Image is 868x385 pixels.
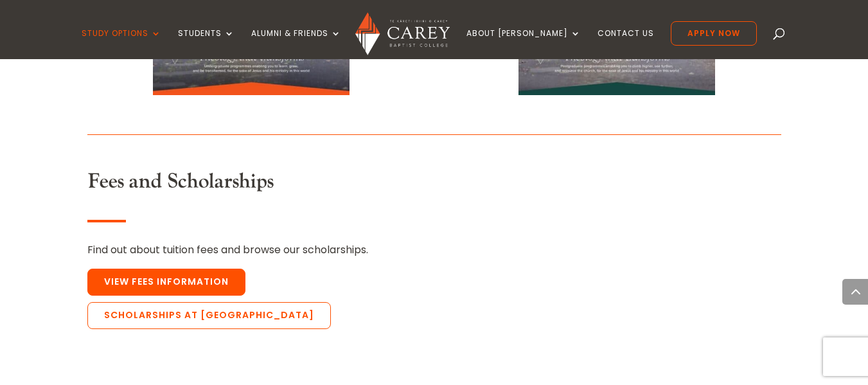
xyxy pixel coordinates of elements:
a: Alumni & Friends [251,29,341,59]
a: View Fees Information [87,269,245,296]
a: Apply Now [671,21,757,46]
a: Students [178,29,235,59]
a: Contact Us [598,29,654,59]
h3: Fees and Scholarships [87,170,488,201]
a: Postgraduate Prospectus Cover 2025 [518,84,715,99]
a: Scholarships at [GEOGRAPHIC_DATA] [87,302,331,329]
a: Undergraduate Prospectus Cover 2025 [153,84,350,99]
img: Carey Baptist College [355,12,450,55]
a: About [PERSON_NAME] [466,29,581,59]
div: Find out about tuition fees and browse our scholarships. [87,241,488,336]
a: Study Options [82,29,161,59]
